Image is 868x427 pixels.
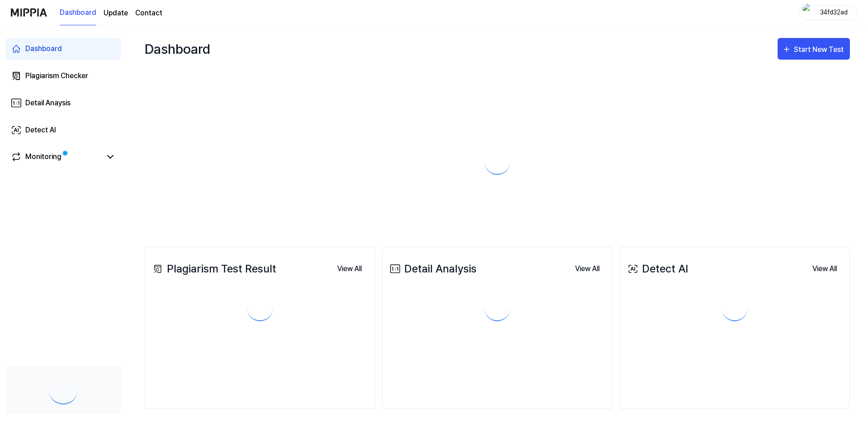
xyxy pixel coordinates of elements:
[330,259,369,278] a: View All
[25,151,61,162] div: Monitoring
[330,260,369,278] button: View All
[145,34,210,63] div: Dashboard
[135,8,162,19] a: Contact
[802,4,813,22] img: profile
[25,43,62,54] div: Dashboard
[5,38,121,60] a: Dashboard
[568,259,607,278] a: View All
[794,44,845,56] div: Start New Test
[104,8,128,19] a: Update
[11,151,101,162] a: Monitoring
[778,38,850,60] button: Start New Test
[816,7,851,17] div: 34fd32ad
[25,98,71,108] div: Detail Anaysis
[805,260,844,278] button: View All
[388,261,476,277] div: Detail Analysis
[626,261,688,277] div: Detect AI
[60,0,96,25] a: Dashboard
[5,92,121,114] a: Detail Anaysis
[805,259,844,278] a: View All
[151,261,276,277] div: Plagiarism Test Result
[5,119,121,141] a: Detect AI
[25,70,88,81] div: Plagiarism Checker
[799,5,857,20] button: profile34fd32ad
[25,125,56,136] div: Detect AI
[5,65,121,87] a: Plagiarism Checker
[568,260,607,278] button: View All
